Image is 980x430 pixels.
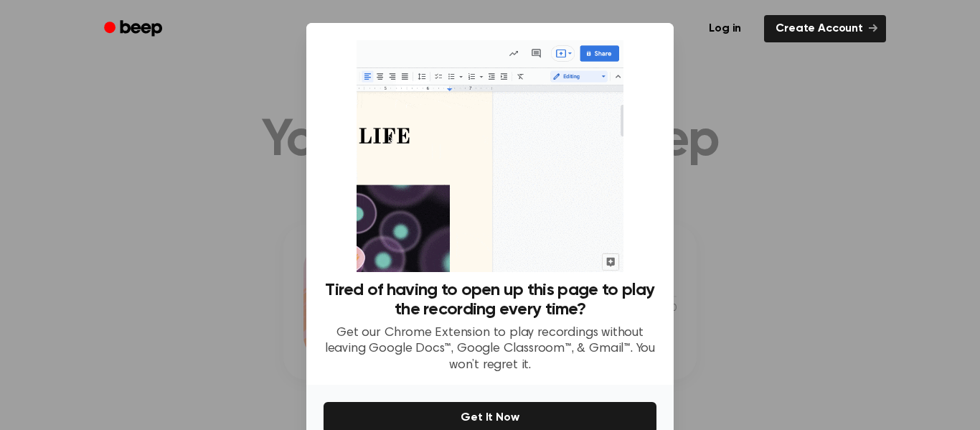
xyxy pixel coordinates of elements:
[324,281,656,319] h3: Tired of having to open up this page to play the recording every time?
[324,325,656,374] p: Get our Chrome Extension to play recordings without leaving Google Docs™, Google Classroom™, & Gm...
[764,15,886,42] a: Create Account
[357,40,623,272] img: Beep extension in action
[94,15,175,43] a: Beep
[694,12,755,45] a: Log in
